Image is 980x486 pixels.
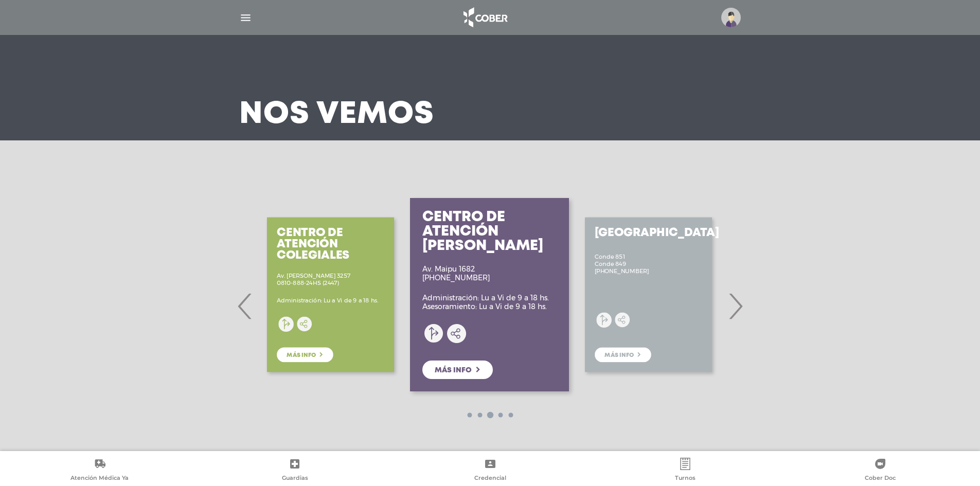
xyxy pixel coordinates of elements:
[393,458,587,484] a: Credencial
[458,5,512,30] img: logo_cober_home-white.png
[239,101,434,128] h3: Nos vemos
[282,474,308,483] span: Guardias
[422,294,549,311] p: Administración: Lu a Vi de 9 a 18 hs. Asesoramiento: Lu a Vi de 9 a 18 hs.
[783,458,978,484] a: Cober Doc
[721,8,741,27] img: profile-placeholder.svg
[422,265,490,282] p: Av. Maipu 1682 [PHONE_NUMBER]
[422,210,557,254] h3: Centro de Atención [PERSON_NAME]
[474,474,506,483] span: Credencial
[235,278,255,334] span: Previous
[239,11,252,24] img: Cober_menu-lines-white.svg
[725,278,745,334] span: Next
[70,474,129,483] span: Atención Médica Ya
[675,474,696,483] span: Turnos
[422,361,493,379] a: Más info
[197,458,392,484] a: Guardias
[2,458,197,484] a: Atención Médica Ya
[587,458,782,484] a: Turnos
[435,367,472,374] span: Más info
[865,474,896,483] span: Cober Doc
